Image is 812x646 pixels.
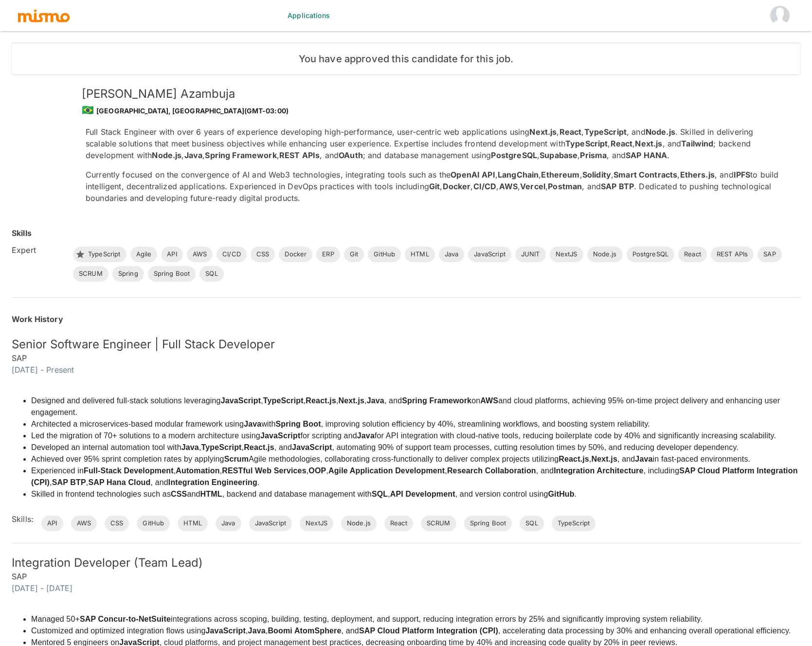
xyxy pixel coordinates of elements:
[611,139,633,148] strong: React
[580,150,607,160] strong: Prisma
[31,465,800,488] li: Experienced in , , , , , , and , including , , , and .
[368,250,401,259] span: GitHub
[148,269,196,279] span: Spring Boot
[429,181,440,191] strong: Git
[402,396,471,405] strong: Spring Framework
[12,513,34,525] h6: Skills:
[82,86,785,102] h5: [PERSON_NAME] Azambuja
[205,150,276,160] strong: Spring Framework
[421,519,456,528] span: SCRUM
[520,519,543,528] span: SQL
[82,102,785,118] div: [GEOGRAPHIC_DATA], [GEOGRAPHIC_DATA] (GMT-03:00)
[390,490,455,498] strong: API Development
[635,455,652,463] strong: Java
[12,227,32,239] h6: Skills
[178,519,208,528] span: HTML
[464,519,512,528] span: Spring Boot
[770,6,790,25] img: Starsling HM
[548,181,582,191] strong: Postman
[279,150,320,160] strong: REST APIs
[359,627,498,635] strong: SAP Cloud Platform Integration (CPI)
[468,250,511,259] span: JavaScript
[249,519,292,528] span: JavaScript
[582,170,611,179] strong: Solidity
[31,442,800,453] li: Developed an internal automation tool with , , , and , automating 90% of support team processes, ...
[540,150,577,160] strong: Supabase
[357,431,375,440] strong: Java
[263,396,304,405] strong: TypeScript
[681,139,713,148] strong: Tailwind
[554,467,643,475] strong: Integration Architecture
[31,395,800,418] li: Designed and delivered full-stack solutions leveraging , , , , , and on and cloud platforms, achi...
[439,250,465,259] span: Java
[306,396,336,405] strong: React.js
[520,181,545,191] strong: Vercel
[614,170,677,179] strong: Smart Contracts
[168,478,257,486] strong: Integration Engineering
[216,519,241,528] span: Java
[31,613,800,625] li: Managed 50+ integrations across scoping, building, testing, deployment, and support, reducing int...
[344,250,364,259] span: Git
[184,150,203,160] strong: Java
[447,467,536,475] strong: Research Collaboration
[498,170,539,179] strong: LangChain
[71,519,97,528] span: AWS
[405,250,435,259] span: HTML
[12,86,70,144] img: r4dy4nngdciwyc5g6ltcuhpwz3eo
[161,250,182,259] span: API
[559,455,589,463] strong: React.js
[187,250,213,259] span: AWS
[587,250,623,259] span: Node.js
[12,337,800,352] h5: Senior Software Engineer | Full Stack Developer
[171,490,187,498] strong: CSS
[279,250,312,259] span: Docker
[222,467,306,475] strong: RESTful Web Services
[591,455,617,463] strong: Next.js
[73,269,108,279] span: SCRUM
[80,615,171,623] strong: SAP Concur-to-NetSuite
[224,455,249,463] strong: Scrum
[12,582,800,594] h6: [DATE] - [DATE]
[82,104,94,116] span: 🇧🇷
[268,627,341,635] strong: Boomi AtomSphere
[199,269,223,279] span: SQL
[300,519,333,528] span: NextJS
[181,443,199,451] strong: Java
[31,625,800,637] li: Customized and optimized integration flows using , , , and , accelerating data processing by 30% ...
[31,430,800,442] li: Led the migration of 70+ solutions to a modern architecture using for scripting and for API integ...
[12,571,800,582] h6: SAP
[328,467,445,475] strong: Agile Application Development
[31,488,800,500] li: Skilled in frontend technologies such as and , backend and database management with , , and versi...
[200,490,222,498] strong: HTML
[635,139,662,148] strong: Next.js
[130,250,158,259] span: Agile
[217,250,247,259] span: CI/CD
[86,126,785,161] p: Full Stack Engineer with over 6 years of experience developing high-performance, user-centric web...
[541,170,579,179] strong: Ethereum
[372,490,388,498] strong: SQL
[248,627,266,635] strong: Java
[244,420,261,428] strong: Java
[19,51,793,67] h6: You have approved this candidate for this job.
[711,250,754,259] span: REST APIs
[12,244,65,256] h6: Expert
[565,139,608,148] strong: TypeScript
[292,443,332,451] strong: JavaScript
[17,8,71,23] img: logo
[451,170,495,179] strong: OpenAI API
[339,150,363,160] strong: OAuth
[176,467,219,475] strong: Automation
[152,150,181,160] strong: Node.js
[82,250,126,259] span: TypeScript
[626,150,667,160] strong: SAP HANA
[529,127,557,137] strong: Next.js
[646,127,675,137] strong: Node.js
[251,250,275,259] span: CSS
[112,269,144,279] span: Spring
[31,418,800,430] li: Architected a microservices-based modular framework using with , improving solution efficiency by...
[734,170,751,179] strong: IPFS
[260,431,300,440] strong: JavaScript
[221,396,261,405] strong: JavaScript
[316,250,340,259] span: ERP
[275,420,321,428] strong: Spring Boot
